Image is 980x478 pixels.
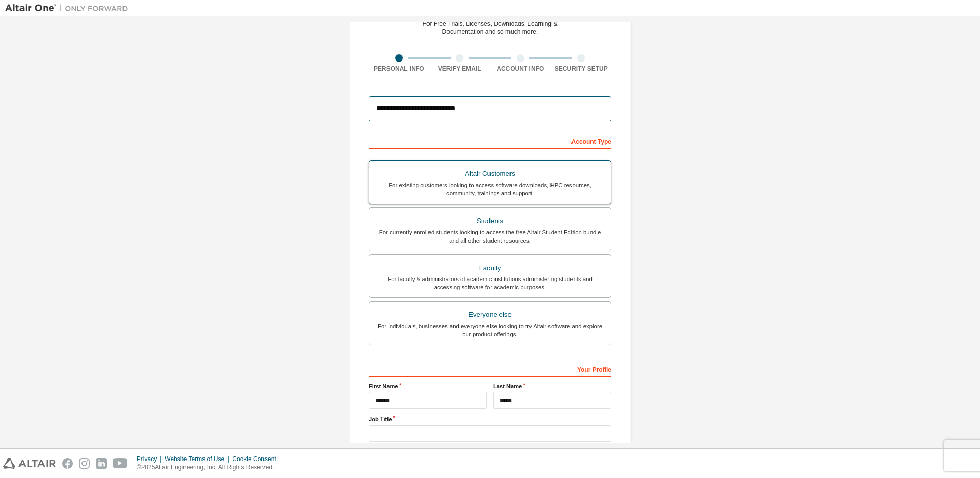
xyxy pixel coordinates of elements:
div: For faculty & administrators of academic institutions administering students and accessing softwa... [375,275,605,291]
div: Altair Customers [375,167,605,181]
div: Account Type [369,132,611,149]
div: Faculty [375,261,605,275]
div: Personal Info [369,65,430,73]
img: altair_logo.svg [3,458,56,469]
img: linkedin.svg [96,458,107,469]
div: Cookie Consent [232,455,282,463]
img: Altair One [5,3,133,13]
div: For existing customers looking to access software downloads, HPC resources, community, trainings ... [375,181,605,197]
div: For individuals, businesses and everyone else looking to try Altair software and explore our prod... [375,322,605,338]
div: Students [375,214,605,228]
img: youtube.svg [113,458,128,469]
label: Job Title [369,415,611,423]
label: First Name [369,382,487,390]
div: Security Setup [551,65,612,73]
img: instagram.svg [79,458,90,469]
div: For currently enrolled students looking to access the free Altair Student Edition bundle and all ... [375,228,605,245]
div: Verify Email [430,65,491,73]
img: facebook.svg [62,458,73,469]
div: Everyone else [375,308,605,322]
div: For Free Trials, Licenses, Downloads, Learning & Documentation and so much more. [423,19,558,36]
div: Website Terms of Use [165,455,232,463]
div: Privacy [137,455,165,463]
p: © 2025 Altair Engineering, Inc. All Rights Reserved. [137,463,282,472]
div: Your Profile [369,361,611,377]
div: Account Info [490,65,551,73]
label: Last Name [493,382,611,390]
